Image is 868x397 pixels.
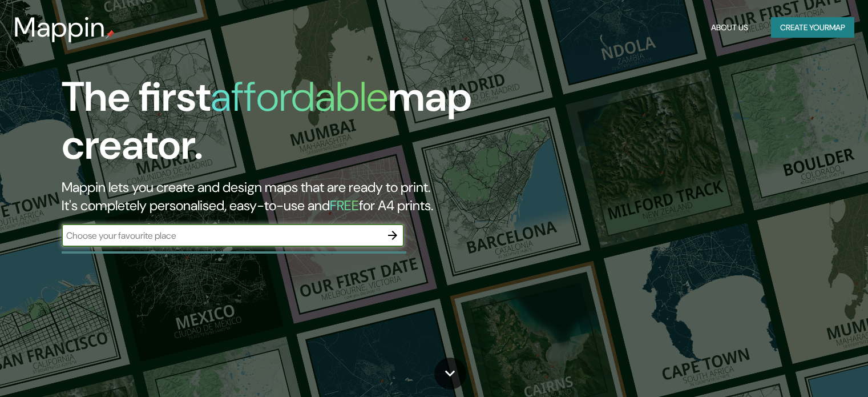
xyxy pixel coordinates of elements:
h2: Mappin lets you create and design maps that are ready to print. It's completely personalised, eas... [62,178,496,215]
input: Choose your favourite place [62,229,381,242]
button: Create yourmap [771,17,854,38]
h5: FREE [330,197,359,214]
img: mappin-pin [106,30,115,39]
h1: affordable [211,70,388,123]
h1: The first map creator. [62,73,496,178]
button: About Us [706,17,753,38]
h3: Mappin [14,11,106,43]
